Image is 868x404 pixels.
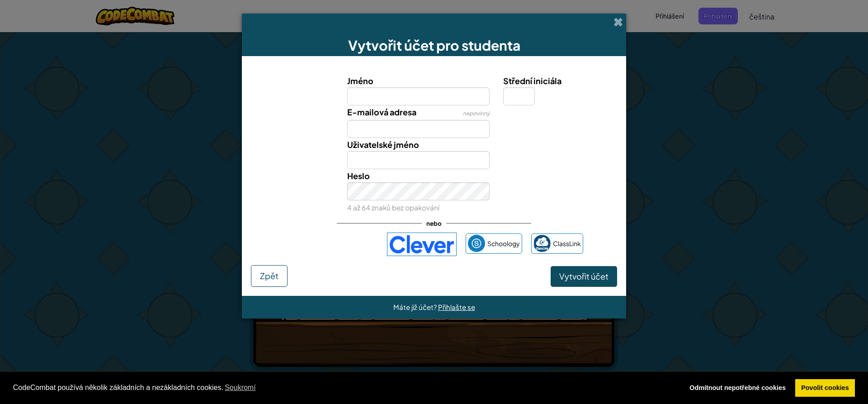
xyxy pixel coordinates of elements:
small: 4 až 64 znaků bez opakování [347,203,439,212]
span: Jméno [347,76,373,86]
img: schoology.png [468,235,485,252]
a: allow cookies [795,379,855,397]
span: Vytvořit účet pro studenta [348,37,520,54]
a: learn more about cookies [223,381,257,394]
span: Schoology [487,237,520,250]
a: Přihlašte se [438,303,475,311]
img: classlink-logo-small.png [533,235,551,252]
button: Zpět [251,265,288,287]
img: clever-logo-blue.png [387,233,457,256]
iframe: Tlačítko Přihlášení přes Google [280,234,382,254]
button: Vytvořit účet [551,266,617,287]
span: ClassLink [553,237,581,250]
span: E-mailová adresa [347,107,416,117]
a: deny cookies [684,379,792,397]
span: Vytvořit účet [559,271,609,281]
span: Střední iniciála [503,76,561,86]
span: Máte již účet? [393,303,438,311]
span: Heslo [347,171,370,181]
span: Zpět [260,271,278,281]
span: nebo [422,217,446,230]
span: Uživatelské jméno [347,139,419,150]
span: nepovinný [463,110,490,117]
span: CodeCombat používá několik základních a nezákladních cookies. [13,381,676,394]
